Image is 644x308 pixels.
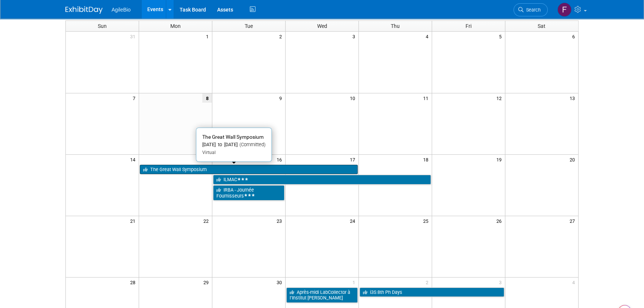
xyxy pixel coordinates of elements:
[132,93,139,103] span: 7
[276,155,285,164] span: 16
[498,32,505,41] span: 5
[202,142,265,148] div: [DATE] to [DATE]
[317,23,327,29] span: Wed
[349,155,358,164] span: 17
[352,32,358,41] span: 3
[65,6,103,14] img: ExhibitDay
[129,32,139,41] span: 31
[129,277,139,287] span: 28
[349,93,358,103] span: 10
[129,216,139,225] span: 21
[498,277,505,287] span: 3
[352,277,358,287] span: 1
[425,277,432,287] span: 2
[349,216,358,225] span: 24
[513,3,548,16] a: Search
[238,142,265,147] span: (Committed)
[203,277,212,287] span: 29
[557,3,571,17] img: Fouad Batel
[202,150,216,155] span: Virtual
[571,32,578,41] span: 6
[202,93,212,103] span: 8
[569,93,578,103] span: 13
[360,288,504,297] a: i3S 8th Ph Days
[276,216,285,225] span: 23
[422,155,432,164] span: 18
[466,23,471,29] span: Fri
[425,32,432,41] span: 4
[538,23,545,29] span: Sat
[278,32,285,41] span: 2
[170,23,181,29] span: Mon
[496,216,505,225] span: 26
[422,93,432,103] span: 11
[569,216,578,225] span: 27
[129,155,139,164] span: 14
[391,23,400,29] span: Thu
[140,165,358,174] a: The Great Wall Symposium
[278,93,285,103] span: 9
[569,155,578,164] span: 20
[213,185,284,200] a: IRBA - Journée Fournisseurs
[245,23,253,29] span: Tue
[276,277,285,287] span: 30
[286,288,358,303] a: Après-midi LabCollector à l’Institut [PERSON_NAME]
[524,7,541,13] span: Search
[496,155,505,164] span: 19
[98,23,107,29] span: Sun
[213,175,431,185] a: ILMAC
[205,32,212,41] span: 1
[203,216,212,225] span: 22
[112,7,131,13] span: AgileBio
[496,93,505,103] span: 12
[571,277,578,287] span: 4
[202,134,264,140] span: The Great Wall Symposium
[422,216,432,225] span: 25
